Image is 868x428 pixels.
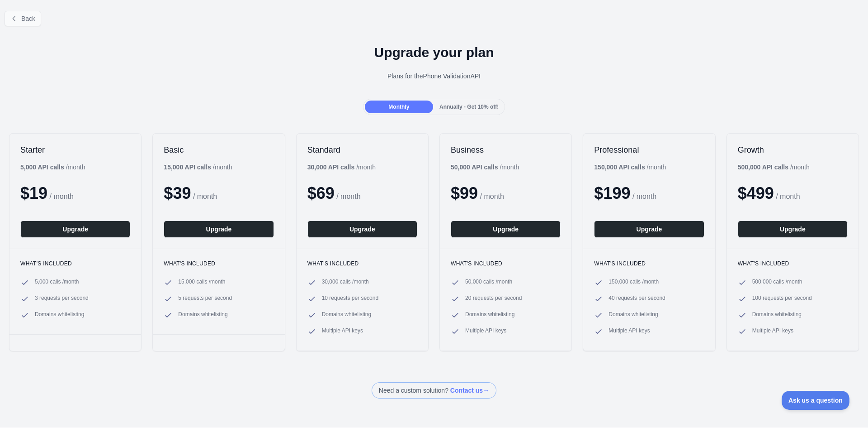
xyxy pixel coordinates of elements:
[594,163,666,172] div: / month
[594,184,630,202] span: $ 199
[451,164,498,171] b: 50,000 API calls
[307,144,417,155] h2: Standard
[594,164,645,171] b: 150,000 API calls
[594,144,704,155] h2: Professional
[451,163,519,172] div: / month
[307,163,376,172] div: / month
[307,164,355,171] b: 30,000 API calls
[451,144,561,155] h2: Business
[782,391,850,410] iframe: Toggle Customer Support
[451,184,478,202] span: $ 99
